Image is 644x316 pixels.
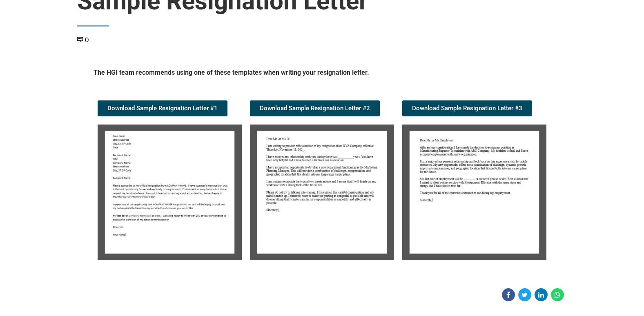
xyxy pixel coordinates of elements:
[402,100,532,116] a: Download Sample Resignation Letter #3
[535,288,548,301] a: Share on Linkedin
[518,288,531,301] a: Share on Twitter
[260,105,370,111] span: Download Sample Resignation Letter #2
[94,68,551,80] h5: The HGI team recommends using one of these templates when writing your resignation letter.
[98,100,227,116] a: Download Sample Resignation Letter #1
[107,105,218,111] span: Download Sample Resignation Letter #1
[77,36,89,43] a: 0
[551,288,564,301] a: Share on WhatsApp
[412,105,522,111] span: Download Sample Resignation Letter #3
[250,100,380,116] a: Download Sample Resignation Letter #2
[502,288,515,301] a: Share on Facebook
